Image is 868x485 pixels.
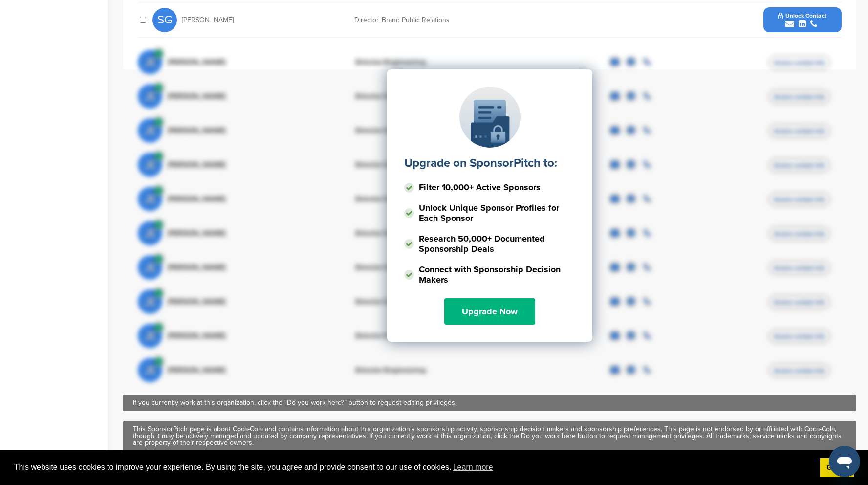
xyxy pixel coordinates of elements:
[182,17,234,23] span: [PERSON_NAME]
[138,353,842,387] a: JE [PERSON_NAME] Director Engineering Access contact info
[778,12,826,19] span: Unlock Contact
[354,17,501,23] div: Director, Brand Public Relations
[167,332,226,340] span: [PERSON_NAME]
[355,332,501,340] div: Director Engineering
[404,199,575,227] li: Unlock Unique Sponsor Profiles for Each Sponsor
[152,8,177,32] span: SG
[133,426,846,446] div: This SponsorPitch page is about Coca-Cola and contains information about this organization's spon...
[404,230,575,258] li: Research 50,000+ Documented Sponsorship Deals
[14,460,812,475] span: This website uses cookies to improve your experience. By using the site, you agree and provide co...
[829,446,860,477] iframe: Button to launch messaging window
[452,460,495,475] a: learn more about cookies
[444,298,535,325] a: Upgrade Now
[768,329,830,344] span: Access contact info
[138,285,842,319] a: JE [PERSON_NAME] Director Engineering Access contact info
[138,324,162,348] span: JE
[768,363,830,378] span: Access contact info
[167,298,226,306] span: [PERSON_NAME]
[820,458,854,478] a: dismiss cookie message
[167,366,226,374] span: [PERSON_NAME]
[766,5,838,35] button: Unlock Contact
[138,319,842,353] a: JE [PERSON_NAME] Director Engineering Access contact info
[138,289,162,314] span: JE
[404,261,575,288] li: Connect with Sponsorship Decision Makers
[404,179,575,196] li: Filter 10,000+ Active Sponsors
[355,298,501,306] div: Director Engineering
[404,156,557,170] label: Upgrade on SponsorPitch to:
[138,358,162,382] span: JE
[133,399,846,406] div: If you currently work at this organization, click the “Do you work here?” button to request editi...
[768,295,830,309] span: Access contact info
[355,366,501,374] div: Director Engineering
